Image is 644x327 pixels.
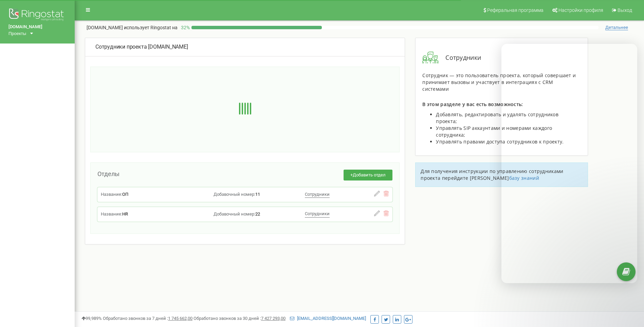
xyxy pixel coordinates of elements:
[8,7,66,24] img: Ringostat logo
[255,192,260,197] span: 11
[436,111,558,124] span: Добавлять, редактировать и удалять сотрудников проекта;
[101,211,122,217] span: Название:
[122,192,128,197] span: ОП
[261,316,286,321] u: 7 427 293,00
[8,24,66,30] a: [DOMAIN_NAME]
[101,192,122,197] span: Название:
[95,44,147,50] span: Сотрудники проекта
[422,72,576,92] span: Сотрудник — это пользователь проекта, который совершает и принимает вызовы и участвует в интеграц...
[436,138,564,145] span: Управлять правами доступа сотрудников к проекту.
[214,192,255,197] span: Добавочный номер:
[97,170,119,177] span: Отделы
[621,289,637,305] iframe: Intercom live chat
[122,211,128,217] span: HR
[344,170,392,181] button: +Добавить отдел
[81,316,102,321] span: 99,989%
[501,44,637,283] iframe: Intercom live chat
[605,25,628,30] span: Детальнее
[422,101,523,107] span: В этом разделе у вас есть возможность:
[353,172,386,177] span: Добавить отдел
[255,211,260,217] span: 22
[558,7,603,13] span: Настройки профиля
[305,211,330,216] span: Сотрудники
[87,24,178,31] p: [DOMAIN_NAME]
[439,53,481,62] span: Сотрудники
[618,7,632,13] span: Выход
[124,25,178,30] span: использует Ringostat на
[103,316,192,321] span: Обработано звонков за 7 дней :
[436,125,552,138] span: Управлять SIP аккаунтами и номерами каждого сотрудника;
[8,30,26,37] div: Проекты
[168,316,192,321] u: 1 745 662,00
[214,211,255,217] span: Добавочный номер:
[178,24,191,31] p: 32 %
[194,316,286,321] span: Обработано звонков за 30 дней :
[305,192,330,197] span: Сотрудники
[290,316,366,321] a: [EMAIL_ADDRESS][DOMAIN_NAME]
[487,7,544,13] span: Реферальная программа
[95,43,394,51] div: [DOMAIN_NAME]
[421,168,563,181] span: Для получения инструкции по управлению сотрудниками проекта перейдите [PERSON_NAME]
